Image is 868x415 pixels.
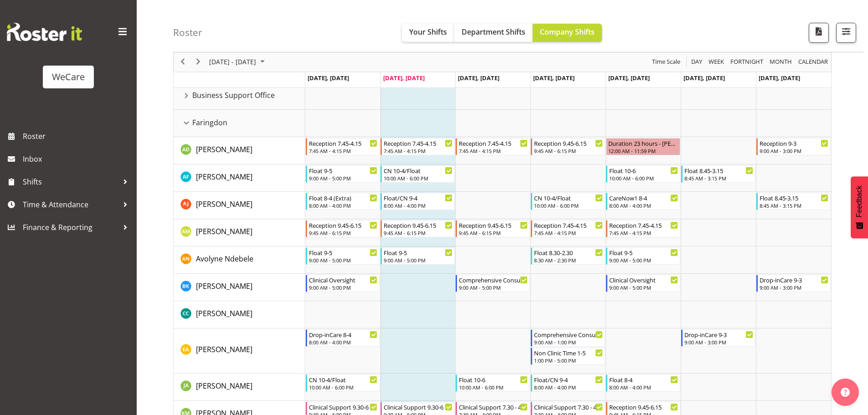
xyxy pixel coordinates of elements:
[380,247,455,265] div: Avolyne Ndebele"s event - Float 9-5 Begin From Tuesday, September 30, 2025 at 9:00:00 AM GMT+13:0...
[174,246,305,274] td: Avolyne Ndebele resource
[190,52,206,72] div: next period
[380,193,455,210] div: Amy Johannsen"s event - Float/CN 9-4 Begin From Tuesday, September 30, 2025 at 8:00:00 AM GMT+13:...
[196,281,252,292] a: [PERSON_NAME]
[855,185,863,217] span: Feedback
[384,166,452,175] div: CN 10-4/Float
[797,56,829,68] span: calendar
[454,24,533,42] button: Department Shifts
[534,138,603,148] div: Reception 9.45-6.15
[456,374,530,392] div: Jane Arps"s event - Float 10-6 Begin From Wednesday, October 1, 2025 at 10:00:00 AM GMT+13:00 End...
[306,138,380,155] div: Aleea Devenport"s event - Reception 7.45-4.15 Begin From Monday, September 29, 2025 at 7:45:00 AM...
[192,56,205,68] button: Next
[609,174,678,182] div: 10:00 AM - 6:00 PM
[756,193,831,210] div: Amy Johannsen"s event - Float 8.45-3.15 Begin From Sunday, October 5, 2025 at 8:45:00 AM GMT+13:0...
[606,193,680,210] div: Amy Johannsen"s event - CareNow1 8-4 Begin From Friday, October 3, 2025 at 8:00:00 AM GMT+13:00 E...
[306,329,380,347] div: Ena Advincula"s event - Drop-inCare 8-4 Begin From Monday, September 29, 2025 at 8:00:00 AM GMT+1...
[306,275,380,292] div: Brian Ko"s event - Clinical Oversight Begin From Monday, September 29, 2025 at 9:00:00 AM GMT+13:...
[684,166,753,175] div: Float 8.45-3.15
[208,56,257,68] span: [DATE] - [DATE]
[606,247,680,265] div: Avolyne Ndebele"s event - Float 9-5 Begin From Friday, October 3, 2025 at 9:00:00 AM GMT+13:00 En...
[534,348,603,357] div: Non Clinic Time 1-5
[609,166,678,175] div: Float 10-6
[606,374,680,392] div: Jane Arps"s event - Float 8-4 Begin From Friday, October 3, 2025 at 8:00:00 AM GMT+13:00 Ends At ...
[609,275,678,284] div: Clinical Oversight
[309,202,378,209] div: 8:00 AM - 4:00 PM
[306,247,380,265] div: Avolyne Ndebele"s event - Float 9-5 Begin From Monday, September 29, 2025 at 9:00:00 AM GMT+13:00...
[531,348,605,365] div: Ena Advincula"s event - Non Clinic Time 1-5 Begin From Thursday, October 2, 2025 at 1:00:00 PM GM...
[174,192,305,219] td: Amy Johannsen resource
[384,402,452,411] div: Clinical Support 9.30-6
[384,147,452,154] div: 7:45 AM - 4:15 PM
[52,70,85,84] div: WeCare
[651,56,682,68] button: Time Scale
[609,384,678,391] div: 8:00 AM - 4:00 PM
[684,330,753,339] div: Drop-inCare 9-3
[768,56,794,68] button: Timeline Month
[309,402,378,411] div: Clinical Support 9.30-6
[7,23,82,41] img: Rosterit website logo
[196,344,252,355] a: [PERSON_NAME]
[196,226,252,236] span: [PERSON_NAME]
[384,220,452,230] div: Reception 9.45-6.15
[309,330,378,339] div: Drop-inCare 8-4
[534,193,603,202] div: CN 10-4/Float
[23,129,132,143] span: Roster
[534,375,603,384] div: Float/CN 9-4
[306,165,380,183] div: Alex Ferguson"s event - Float 9-5 Begin From Monday, September 29, 2025 at 9:00:00 AM GMT+13:00 E...
[384,248,452,257] div: Float 9-5
[456,138,530,155] div: Aleea Devenport"s event - Reception 7.45-4.15 Begin From Wednesday, October 1, 2025 at 7:45:00 AM...
[196,199,252,209] span: [PERSON_NAME]
[759,74,800,82] span: [DATE], [DATE]
[306,374,380,392] div: Jane Arps"s event - CN 10-4/Float Begin From Monday, September 29, 2025 at 10:00:00 AM GMT+13:00 ...
[174,164,305,192] td: Alex Ferguson resource
[459,147,528,154] div: 7:45 AM - 4:15 PM
[384,229,452,236] div: 9:45 AM - 6:15 PM
[683,74,725,82] span: [DATE], [DATE]
[177,56,189,68] button: Previous
[534,147,603,154] div: 9:45 AM - 6:15 PM
[23,175,118,189] span: Shifts
[384,202,452,209] div: 8:00 AM - 4:00 PM
[174,137,305,164] td: Aleea Devenport resource
[707,56,726,68] button: Timeline Week
[459,138,528,148] div: Reception 7.45-4.15
[534,202,603,209] div: 10:00 AM - 6:00 PM
[533,24,602,42] button: Company Shifts
[459,384,528,391] div: 10:00 AM - 6:00 PM
[690,56,703,68] span: Day
[23,220,118,234] span: Finance & Reporting
[23,152,132,166] span: Inbox
[459,275,528,284] div: Comprehensive Consult 9-5
[174,301,305,328] td: Charlotte Courtney resource
[533,74,575,82] span: [DATE], [DATE]
[196,144,252,154] span: [PERSON_NAME]
[196,226,252,237] a: [PERSON_NAME]
[609,256,678,264] div: 9:00 AM - 5:00 PM
[756,275,831,292] div: Brian Ko"s event - Drop-inCare 9-3 Begin From Sunday, October 5, 2025 at 9:00:00 AM GMT+13:00 End...
[534,229,603,236] div: 7:45 AM - 4:15 PM
[196,171,252,182] a: [PERSON_NAME]
[534,256,603,264] div: 8:30 AM - 2:30 PM
[456,220,530,237] div: Antonia Mao"s event - Reception 9.45-6.15 Begin From Wednesday, October 1, 2025 at 9:45:00 AM GMT...
[760,138,828,148] div: Reception 9-3
[309,174,378,182] div: 9:00 AM - 5:00 PM
[196,344,252,354] span: [PERSON_NAME]
[606,275,680,292] div: Brian Ko"s event - Clinical Oversight Begin From Friday, October 3, 2025 at 9:00:00 AM GMT+13:00 ...
[384,193,452,202] div: Float/CN 9-4
[841,388,850,397] img: help-xxl-2.png
[309,138,378,148] div: Reception 7.45-4.15
[309,147,378,154] div: 7:45 AM - 4:15 PM
[797,56,830,68] button: Month
[196,199,252,210] a: [PERSON_NAME]
[606,138,680,155] div: Aleea Devenport"s event - Duration 23 hours - Aleea Devenport Begin From Friday, October 3, 2025 ...
[681,165,755,183] div: Alex Ferguson"s event - Float 8.45-3.15 Begin From Saturday, October 4, 2025 at 8:45:00 AM GMT+13...
[458,74,499,82] span: [DATE], [DATE]
[380,220,455,237] div: Antonia Mao"s event - Reception 9.45-6.15 Begin From Tuesday, September 30, 2025 at 9:45:00 AM GM...
[531,193,605,210] div: Amy Johannsen"s event - CN 10-4/Float Begin From Thursday, October 2, 2025 at 10:00:00 AM GMT+13:...
[196,253,253,264] a: Avolyne Ndebele
[540,27,595,37] span: Company Shifts
[681,329,755,347] div: Ena Advincula"s event - Drop-inCare 9-3 Begin From Saturday, October 4, 2025 at 9:00:00 AM GMT+13...
[196,381,252,391] span: [PERSON_NAME]
[208,56,269,68] button: September 2025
